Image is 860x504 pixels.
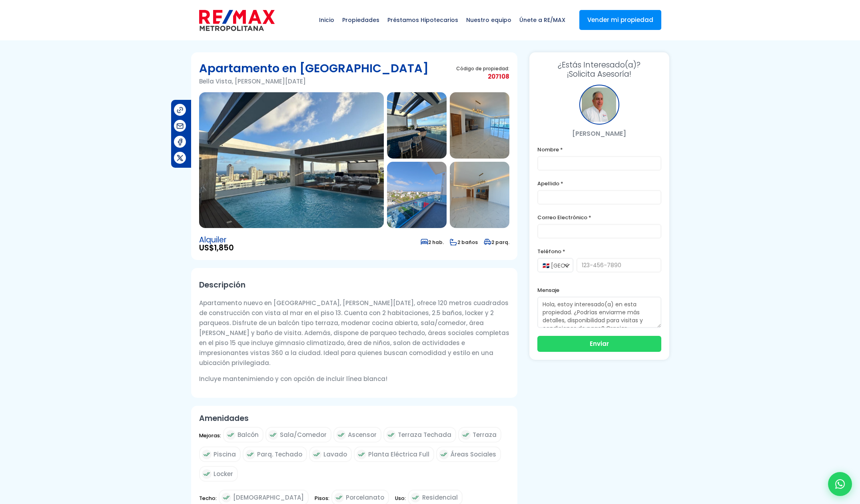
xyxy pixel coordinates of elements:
span: Ascensor [348,430,377,440]
img: check icon [461,430,471,440]
img: Apartamento en Bella Vista [387,162,447,228]
span: Lavado [323,449,347,459]
img: check icon [439,450,449,459]
span: 1,850 [214,242,234,253]
span: Áreas Sociales [451,449,496,459]
img: Compartir [176,122,184,130]
img: check icon [268,430,278,440]
p: Bella Vista, [PERSON_NAME][DATE] [199,76,429,86]
img: Apartamento en Bella Vista [199,92,384,228]
h2: Amenidades [199,414,509,423]
a: Vender mi propiedad [579,10,661,30]
span: Alquiler [199,236,234,244]
img: Apartamento en Bella Vista [450,162,509,228]
h1: Apartamento en [GEOGRAPHIC_DATA] [199,60,429,76]
span: 2 parq. [484,239,509,246]
img: check icon [336,430,346,440]
span: Mejoras: [199,431,221,446]
img: check icon [221,493,231,502]
img: Compartir [176,106,184,114]
img: Compartir [176,138,184,146]
span: 207108 [456,71,509,81]
span: Código de propiedad: [456,65,509,71]
span: Terraza Techada [398,430,451,440]
p: [PERSON_NAME] [537,129,661,139]
h3: ¡Solicita Asesoría! [537,60,661,79]
label: Teléfono * [537,246,661,256]
img: check icon [334,493,344,502]
img: check icon [312,450,321,459]
label: Apellido * [537,179,661,189]
span: [DEMOGRAPHIC_DATA] [233,492,304,502]
span: Préstamos Hipotecarios [383,8,462,32]
span: Balcón [237,430,259,440]
span: ¿Estás Interesado(a)? [537,60,661,69]
img: check icon [226,430,235,440]
span: US$ [199,244,234,252]
img: Apartamento en Bella Vista [387,92,447,159]
span: 2 baños [450,239,478,246]
button: Enviar [537,336,661,352]
img: check icon [202,469,212,479]
span: Inicio [315,8,338,32]
span: Únete a RE/MAX [515,8,569,32]
span: Planta Eléctrica Full [368,449,429,459]
span: Propiedades [338,8,383,32]
span: Sala/Comedor [280,430,327,440]
span: Porcelanato [346,492,384,502]
img: check icon [202,450,212,459]
label: Correo Electrónico * [537,212,661,222]
span: Locker [214,469,233,479]
span: Nuestro equipo [462,8,515,32]
img: check icon [357,450,366,459]
label: Nombre * [537,145,661,155]
textarea: Hola, estoy interesado(a) en esta propiedad. ¿Podrías enviarme más detalles, disponibilidad para ... [537,297,661,328]
span: Parq. Techado [257,449,302,459]
img: check icon [245,450,255,459]
p: Apartamento nuevo en [GEOGRAPHIC_DATA], [PERSON_NAME][DATE], ofrece 120 metros cuadrados de const... [199,298,509,368]
span: 2 hab. [421,239,444,246]
img: check icon [411,493,420,502]
img: Compartir [176,154,184,162]
span: Piscina [214,449,236,459]
h2: Descripción [199,276,509,294]
div: Enrique Perez [579,85,619,125]
span: Terraza [473,430,497,440]
span: Residencial [422,492,458,502]
label: Mensaje [537,285,661,295]
img: Apartamento en Bella Vista [450,92,509,159]
p: Incluye mantenimiendo y con opción de incluir línea blanca! [199,374,509,384]
img: check icon [386,430,396,440]
input: 123-456-7890 [577,258,661,272]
